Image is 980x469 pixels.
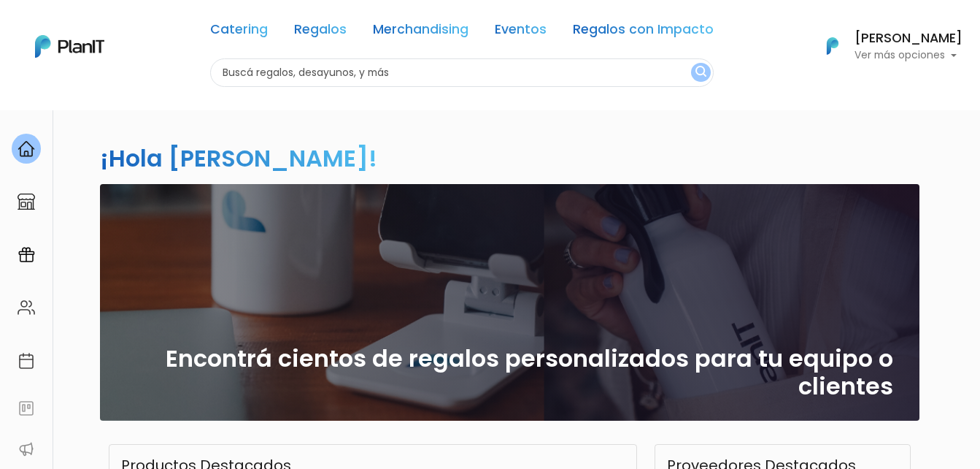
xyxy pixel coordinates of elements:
img: PlanIt Logo [35,35,104,58]
img: calendar-87d922413cdce8b2cf7b7f5f62616a5cf9e4887200fb71536465627b3292af00.svg [18,352,35,370]
h2: Encontrá cientos de regalos personalizados para tu equipo o clientes [126,345,893,401]
input: Buscá regalos, desayunos, y más [210,58,714,87]
img: people-662611757002400ad9ed0e3c099ab2801c6687ba6c219adb57efc949bc21e19d.svg [18,299,35,316]
a: Eventos [495,23,547,41]
img: home-e721727adea9d79c4d83392d1f703f7f8bce08238fde08b1acbfd93340b81755.svg [18,140,35,158]
a: Regalos [294,23,347,41]
img: campaigns-02234683943229c281be62815700db0a1741e53638e28bf9629b52c665b00959.svg [18,246,35,264]
a: Regalos con Impacto [573,23,714,41]
h6: [PERSON_NAME] [854,32,962,45]
img: partners-52edf745621dab592f3b2c58e3bca9d71375a7ef29c3b500c9f145b62cc070d4.svg [18,441,35,458]
img: marketplace-4ceaa7011d94191e9ded77b95e3339b90024bf715f7c57f8cf31f2d8c509eaba.svg [18,193,35,210]
h2: ¡Hola [PERSON_NAME]! [100,142,377,175]
a: Merchandising [373,23,468,41]
img: PlanIt Logo [817,30,849,62]
a: Catering [210,23,268,41]
p: Ver más opciones [854,50,962,61]
button: PlanIt Logo [PERSON_NAME] Ver más opciones [808,27,962,65]
img: feedback-78b5a0c8f98aac82b08bfc38622c3050aee476f2c9584af64705fc4e61158814.svg [18,400,35,417]
img: search_button-432b6d5273f82d61273b3651a40e1bd1b912527efae98b1b7a1b2c0702e16a8d.svg [695,66,706,80]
